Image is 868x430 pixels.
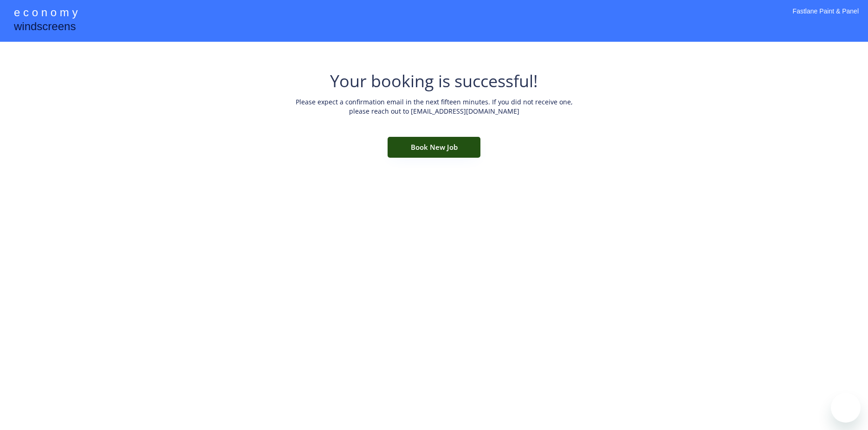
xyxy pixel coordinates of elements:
button: Book New Job [388,137,480,158]
div: Please expect a confirmation email in the next fifteen minutes. If you did not receive one, pleas... [295,97,573,118]
div: windscreens [14,19,76,37]
iframe: Button to launch messaging window [831,393,861,423]
div: Your booking is successful! [330,70,538,93]
div: Fastlane Paint & Panel [793,7,859,28]
div: e c o n o m y [14,5,78,22]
